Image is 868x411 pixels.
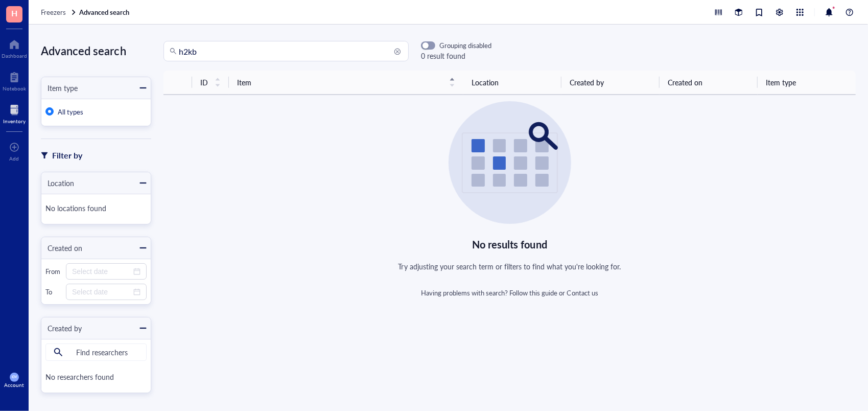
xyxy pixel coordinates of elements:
[79,8,131,17] a: Advanced search
[200,77,208,88] span: ID
[237,77,443,88] span: Item
[660,71,758,95] th: Created on
[72,266,131,277] input: Select date
[3,118,26,124] div: Inventory
[3,69,26,92] a: Notebook
[421,288,598,298] div: Having problems with search? or
[463,71,561,95] th: Location
[41,323,82,334] div: Created by
[509,288,557,298] a: Follow this guide
[41,41,151,60] div: Advanced search
[41,82,78,94] div: Item type
[41,8,77,17] a: Freezers
[58,107,83,117] span: All types
[229,71,463,95] th: Item
[472,236,547,253] div: No results found
[439,41,491,50] div: Grouping disabled
[11,7,17,19] span: H
[12,375,17,379] span: KM
[3,85,26,92] div: Notebook
[72,286,131,298] input: Select date
[3,102,26,124] a: Inventory
[2,36,27,59] a: Dashboard
[45,287,62,296] div: To
[45,367,147,389] div: No researchers found
[2,53,27,59] div: Dashboard
[10,155,19,162] div: Add
[192,71,229,95] th: ID
[45,267,62,276] div: From
[567,288,598,298] a: Contact us
[41,7,66,17] span: Freezers
[5,382,25,388] div: Account
[45,198,147,220] div: No locations found
[52,149,82,162] div: Filter by
[41,242,82,254] div: Created on
[41,177,74,189] div: Location
[421,50,491,61] div: 0 result found
[398,261,621,272] div: Try adjusting your search term or filters to find what you're looking for.
[561,71,660,95] th: Created by
[449,101,571,224] img: Empty state
[758,71,856,95] th: Item type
